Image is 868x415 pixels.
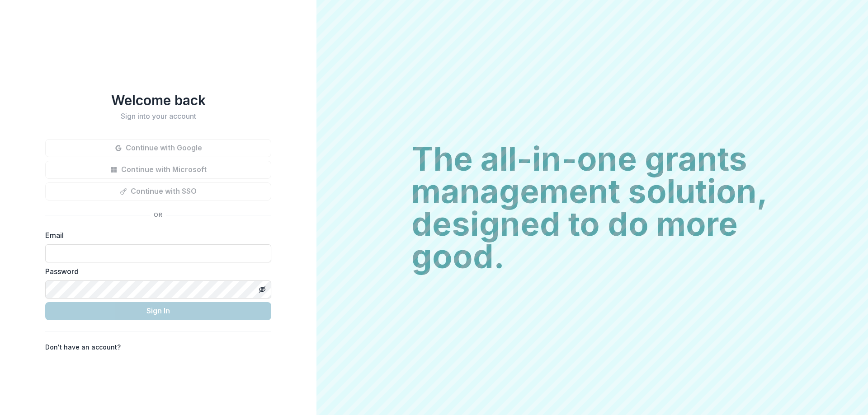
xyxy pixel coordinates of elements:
label: Email [45,230,266,241]
p: Don't have an account? [45,342,121,352]
button: Continue with SSO [45,182,271,201]
button: Continue with Google [45,139,271,157]
button: Continue with Microsoft [45,161,271,179]
h2: Sign into your account [45,112,271,121]
button: Toggle password visibility [255,282,269,297]
label: Password [45,266,266,277]
h1: Welcome back [45,92,271,108]
button: Sign In [45,302,271,320]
